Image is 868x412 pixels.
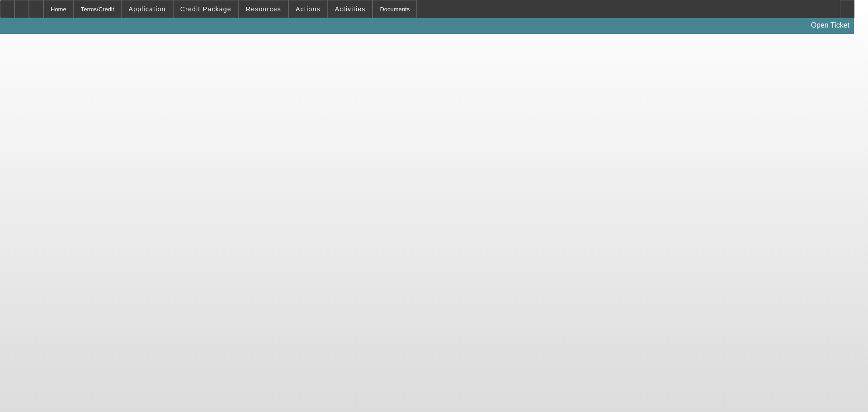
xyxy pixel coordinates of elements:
span: Application [128,5,165,13]
span: Actions [296,5,321,13]
button: Credit Package [174,0,238,18]
a: Open Ticket [807,18,853,33]
span: Credit Package [180,5,231,13]
span: Resources [246,5,281,13]
button: Activities [328,0,373,18]
button: Application [122,0,172,18]
span: Activities [335,5,366,13]
button: Resources [239,0,288,18]
button: Actions [289,0,327,18]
